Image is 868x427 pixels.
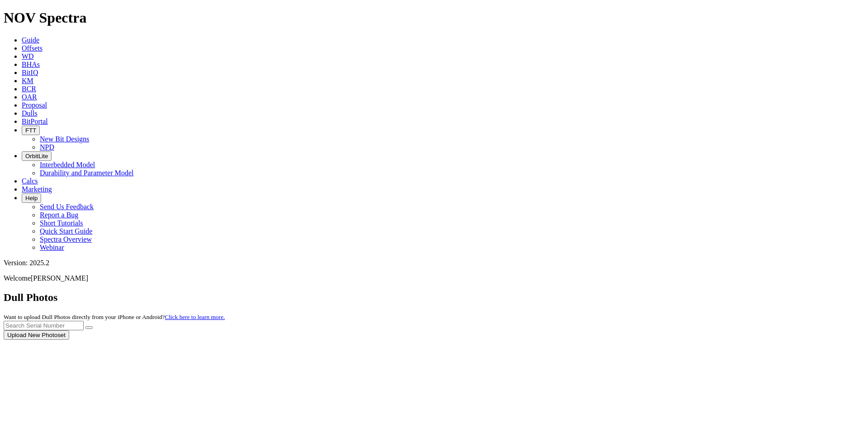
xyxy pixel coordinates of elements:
a: OAR [22,93,37,101]
button: FTT [22,126,40,135]
small: Want to upload Dull Photos directly from your iPhone or Android? [4,314,225,320]
a: Guide [22,36,39,44]
a: Webinar [40,244,64,251]
a: BitPortal [22,117,48,125]
a: KM [22,77,33,84]
span: Help [25,195,38,202]
a: New Bit Designs [40,135,89,143]
a: Durability and Parameter Model [40,169,134,177]
button: OrbitLite [22,151,52,161]
a: Proposal [22,101,47,109]
button: Help [22,193,41,203]
input: Search Serial Number [4,321,84,330]
a: Click here to learn more. [165,314,225,320]
h2: Dull Photos [4,291,864,304]
a: Spectra Overview [40,235,92,243]
a: NPD [40,143,54,151]
span: OrbitLite [25,153,48,160]
p: Welcome [4,274,864,282]
a: Marketing [22,185,52,193]
span: [PERSON_NAME] [31,274,88,282]
h1: NOV Spectra [4,9,864,26]
a: Quick Start Guide [40,227,92,235]
a: Send Us Feedback [40,203,94,211]
a: Offsets [22,44,42,52]
a: BCR [22,85,36,93]
span: FTT [25,127,36,134]
a: WD [22,52,34,60]
div: Version: 2025.2 [4,259,864,267]
a: Short Tutorials [40,219,83,227]
button: Upload New Photoset [4,330,69,340]
a: BHAs [22,61,40,68]
a: Interbedded Model [40,161,95,169]
a: Dulls [22,109,38,117]
a: Report a Bug [40,211,78,219]
a: BitIQ [22,69,38,76]
a: Calcs [22,177,38,185]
